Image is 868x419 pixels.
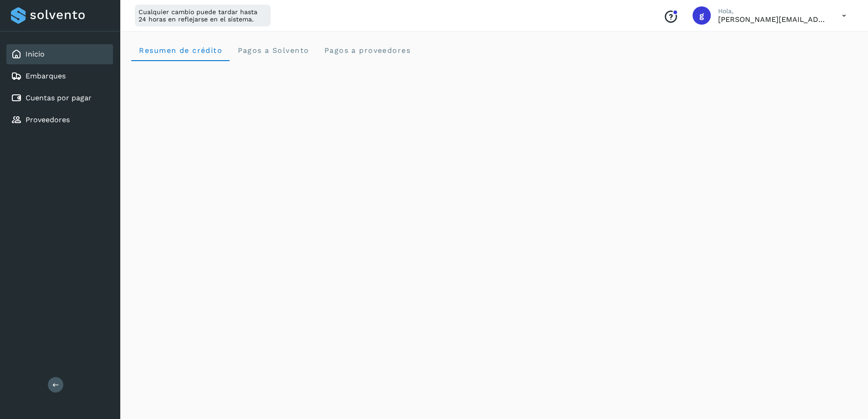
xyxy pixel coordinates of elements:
span: Pagos a Solvento [237,46,309,55]
div: Embarques [6,66,113,86]
a: Inicio [26,50,45,58]
a: Embarques [26,72,66,80]
div: Cualquier cambio puede tardar hasta 24 horas en reflejarse en el sistema. [135,5,271,26]
a: Proveedores [26,115,70,124]
a: Cuentas por pagar [26,93,92,102]
p: Hola, [718,7,827,15]
span: Pagos a proveedores [324,46,411,55]
div: Cuentas por pagar [6,88,113,108]
span: Resumen de crédito [139,46,222,55]
p: guillermo.alvarado@nurib.com.mx [718,15,827,24]
div: Inicio [6,44,113,64]
div: Proveedores [6,110,113,130]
